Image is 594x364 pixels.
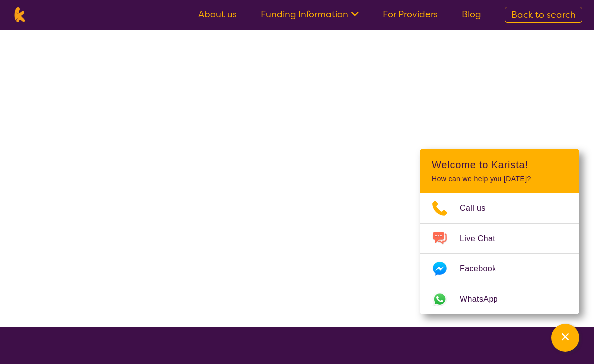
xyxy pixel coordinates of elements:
[420,149,579,314] div: Channel Menu
[460,201,497,216] span: Call us
[460,231,507,246] span: Live Chat
[511,9,576,21] span: Back to search
[12,7,27,22] img: Karista logo
[460,261,508,276] span: Facebook
[551,324,579,352] button: Channel Menu
[198,8,237,20] a: About us
[420,193,579,314] ul: Choose channel
[462,8,481,20] a: Blog
[261,8,359,20] a: Funding Information
[505,7,582,23] a: Back to search
[420,284,579,314] a: Web link opens in a new tab.
[460,292,510,307] span: WhatsApp
[383,8,438,20] a: For Providers
[432,175,567,183] p: How can we help you [DATE]?
[432,159,567,171] h2: Welcome to Karista!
